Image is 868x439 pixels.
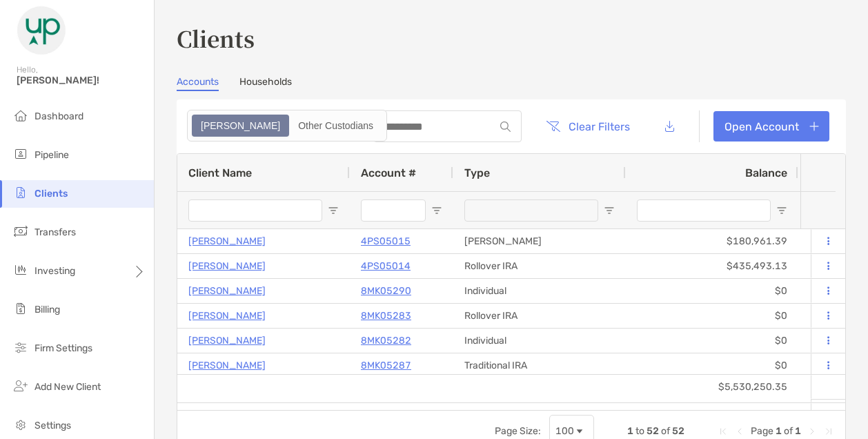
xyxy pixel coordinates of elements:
input: Client Name Filter Input [188,199,322,222]
div: Other Custodians [290,116,381,135]
div: $0 [626,403,798,427]
a: [PERSON_NAME] [188,407,266,424]
a: 8MK05280 [361,407,411,424]
span: Type [464,166,490,179]
a: Households [239,76,292,91]
button: Open Filter Menu [431,205,442,216]
div: Last Page [823,426,834,437]
a: [PERSON_NAME] [188,282,266,300]
span: Settings [34,420,71,431]
span: Firm Settings [34,342,92,354]
span: 52 [647,425,659,437]
div: Traditional IRA [453,403,626,427]
span: of [784,425,793,437]
span: 1 [795,425,801,437]
a: [PERSON_NAME] [188,357,266,374]
img: billing icon [12,300,29,317]
a: [PERSON_NAME] [188,233,266,250]
input: Account # Filter Input [361,199,426,222]
img: firm-settings icon [12,339,29,355]
span: Pipeline [34,149,69,161]
span: Dashboard [34,110,83,122]
button: Open Filter Menu [776,205,787,216]
img: clients icon [12,184,29,201]
div: $180,961.39 [626,229,798,253]
span: 1 [776,425,782,437]
div: $0 [626,279,798,303]
a: 4PS05014 [361,257,411,275]
span: [PERSON_NAME]! [17,75,146,86]
div: $0 [626,304,798,328]
a: Accounts [177,76,219,91]
div: $435,493.13 [626,254,798,278]
a: 8MK05283 [361,307,411,324]
img: pipeline icon [12,146,29,162]
a: 4PS05015 [361,233,411,250]
a: [PERSON_NAME] [188,307,266,324]
div: [PERSON_NAME] [453,229,626,253]
div: Zoe [193,116,288,135]
h3: Clients [177,22,846,54]
span: 52 [672,425,684,437]
img: transfers icon [12,223,29,240]
div: 100 [555,425,574,437]
a: 8MK05290 [361,282,411,300]
div: $0 [626,329,798,353]
div: Rollover IRA [453,304,626,328]
a: 8MK05287 [361,357,411,374]
button: Open Filter Menu [604,205,615,216]
div: First Page [718,426,729,437]
img: Zoe Logo [17,6,66,55]
button: Open Filter Menu [328,205,339,216]
span: of [661,425,670,437]
img: input icon [500,121,511,132]
span: Clients [34,188,68,199]
span: Page [751,425,773,437]
img: investing icon [12,262,29,278]
div: segmented control [187,110,387,142]
button: Clear Filters [535,111,640,142]
div: Next Page [807,426,818,437]
a: [PERSON_NAME] [188,332,266,349]
div: $5,530,250.35 [626,375,798,399]
img: add_new_client icon [12,378,29,394]
span: Balance [745,166,787,179]
span: Billing [34,304,60,315]
div: Traditional IRA [453,353,626,378]
span: Add New Client [34,381,101,393]
div: Rollover IRA [453,254,626,278]
span: Investing [34,265,75,277]
input: Balance Filter Input [637,199,771,222]
div: Individual [453,329,626,353]
span: Client Name [188,166,252,179]
div: Page Size: [495,425,541,437]
div: Previous Page [734,426,745,437]
a: Open Account [713,111,829,142]
span: to [635,425,644,437]
span: Transfers [34,226,76,238]
span: Account # [361,166,416,179]
div: Individual [453,279,626,303]
img: settings icon [12,416,29,433]
div: $0 [626,353,798,378]
img: dashboard icon [12,107,29,124]
a: [PERSON_NAME] [188,257,266,275]
a: 8MK05282 [361,332,411,349]
span: 1 [627,425,633,437]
